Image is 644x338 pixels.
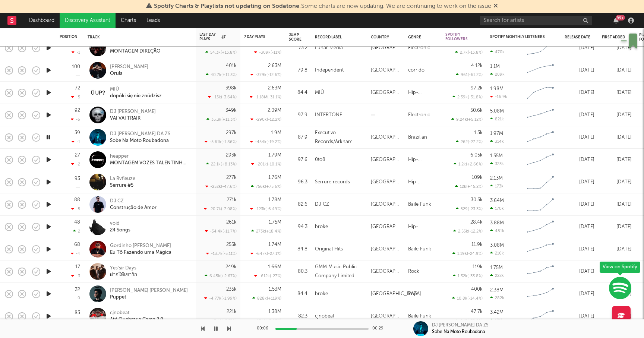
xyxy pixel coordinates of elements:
div: Sobe Na Moto Roubadona [110,138,170,144]
div: DJ [PERSON_NAME] DA ZS [432,322,489,329]
div: [DATE] [565,245,594,254]
div: 119k [473,265,483,269]
div: MONTAGEM DIREÇÃO [110,48,161,55]
div: 282k [490,296,504,300]
div: 72 [75,86,80,91]
svg: Chart title [524,285,557,303]
div: [DATE] [565,44,594,53]
div: 73.2 [289,44,307,53]
div: 12k ( +45.2 % ) [455,184,483,189]
a: MIÜdopóki się nie znüdzisz [110,86,162,99]
div: 28.4k [470,220,483,225]
div: [DATE] [565,178,594,187]
div: 1.98M [490,86,503,91]
div: Independent [315,66,344,75]
a: [PERSON_NAME] [PERSON_NAME]Puppet [110,287,188,301]
div: -4.77k ( -1.99 % ) [204,296,237,301]
div: -1 [72,50,80,55]
div: 39 [75,130,80,135]
div: DJ CZ [315,200,329,209]
div: [DATE] [602,245,632,254]
div: -6 [71,117,80,122]
svg: Chart title [524,106,557,124]
div: 30.3k [471,198,483,202]
div: [DATE] [565,222,594,231]
div: 2.39k ( -31.8 % ) [452,95,483,99]
svg: Chart title [524,151,557,169]
div: First Added [602,35,628,40]
div: GMM Music Public Company Limited [315,263,363,281]
div: heapper [110,153,190,160]
div: 349k [225,108,237,113]
div: -1.18M ( -31.1 % ) [250,95,281,99]
div: 5.08M [490,109,504,114]
div: [DATE] [565,88,594,97]
div: DJ CZ [110,198,157,205]
div: Record Label [315,35,360,40]
div: Spotify Followers [445,32,471,41]
div: 1.76M [268,175,281,180]
div: 1.74M [268,242,281,247]
div: -15k ( -3.64 % ) [208,95,237,99]
div: Electronic [408,44,430,53]
div: Position [60,35,78,39]
div: 1.9M [271,130,281,135]
div: void [110,220,130,227]
svg: Chart title [524,173,557,192]
div: 88 [74,198,80,202]
div: 445 ( -30.5 % ) [455,318,483,323]
div: 96.3 [289,178,307,187]
div: 48 [74,220,80,225]
div: DJ [PERSON_NAME] [110,108,156,115]
div: 1.55M [490,154,503,158]
a: Gordinho [PERSON_NAME]Eu Tô Fazendo uma Mágica [110,243,171,256]
div: 84.4 [289,88,307,97]
div: [DATE] [565,312,594,321]
div: [PERSON_NAME] [PERSON_NAME] [110,287,188,294]
div: cjnobeat [110,310,163,316]
a: DJ [PERSON_NAME]VAI VAI TRAIR [110,108,156,122]
div: [GEOGRAPHIC_DATA] [371,66,401,75]
div: [GEOGRAPHIC_DATA] [371,155,401,164]
div: 170k [490,206,504,211]
div: Baile Funk [408,200,431,209]
a: Yes'sir Daysฝากให้เขารัก [110,265,137,278]
div: -5.61k ( -1.86 % ) [205,139,237,144]
div: 1.97M [490,131,503,136]
div: 255k [226,242,237,247]
a: heapperMONTAGEM VOZES TALENTINHO - Super Slowed [110,153,190,167]
div: Gordinho [PERSON_NAME] [110,243,171,249]
div: Executivo Records/Arkham Fluxos [315,129,363,146]
div: 47.7k [471,309,483,314]
div: 10.8k ( -14.4 % ) [452,296,483,301]
div: Baile Funk [408,245,431,254]
div: dopóki się nie znüdzisz [110,93,162,99]
div: Lunar Media [315,44,343,53]
div: broke [315,290,328,298]
div: 271k [227,198,237,202]
div: 92 [75,108,80,113]
div: [DATE] [602,88,632,97]
div: cjnobeat [315,312,334,321]
div: La Rvfleuze [110,176,135,182]
div: 68 [74,242,80,247]
div: 109k [472,175,483,180]
div: 32 [75,287,80,292]
div: 1.32k ( -33.8 % ) [453,274,483,278]
div: 0 [78,296,80,300]
div: Release Date [565,35,591,40]
svg: Chart title [524,262,557,281]
div: 209k [490,72,505,77]
div: 1.3k [474,130,483,135]
div: Hip-Hop/Rap [408,155,438,164]
div: 961 ( -61.2 % ) [456,72,483,77]
div: 2.09M [268,108,281,113]
div: Baile Funk [408,312,431,321]
div: 2.63M [268,63,281,68]
div: 27 [75,153,80,158]
div: 121k [490,318,503,323]
div: corrido [408,66,424,75]
div: 7 Day Plays [244,35,270,39]
div: 2.7k ( -13.8 % ) [455,50,483,55]
div: [DATE] [602,222,632,231]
